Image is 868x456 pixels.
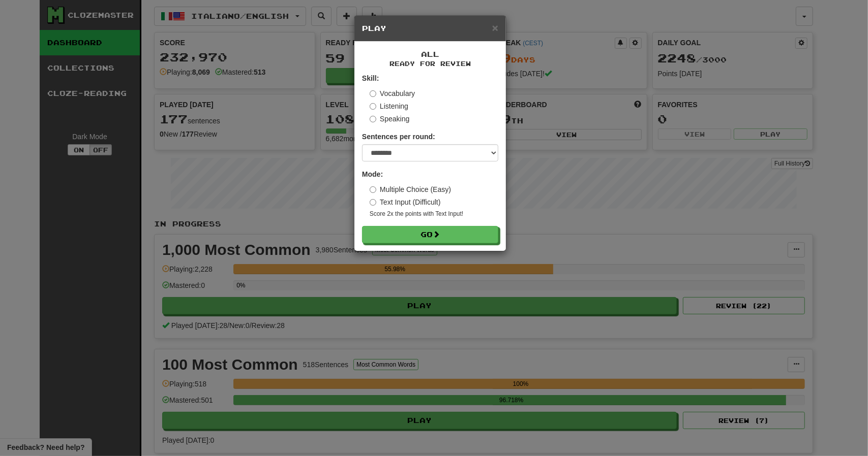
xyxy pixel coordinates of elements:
[492,22,498,33] button: Close
[362,59,498,68] small: Ready for Review
[370,210,498,218] small: Score 2x the points with Text Input !
[370,90,376,97] input: Vocabulary
[370,116,376,122] input: Speaking
[370,186,376,193] input: Multiple Choice (Easy)
[362,74,379,82] strong: Skill:
[370,199,376,206] input: Text Input (Difficult)
[362,23,498,34] h5: Play
[421,50,439,58] span: All
[370,101,408,111] label: Listening
[370,88,415,99] label: Vocabulary
[492,22,498,34] span: ×
[362,226,498,243] button: Go
[370,197,441,207] label: Text Input (Difficult)
[362,170,383,178] strong: Mode:
[370,114,409,124] label: Speaking
[370,103,376,110] input: Listening
[362,132,435,142] label: Sentences per round:
[370,184,451,194] label: Multiple Choice (Easy)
